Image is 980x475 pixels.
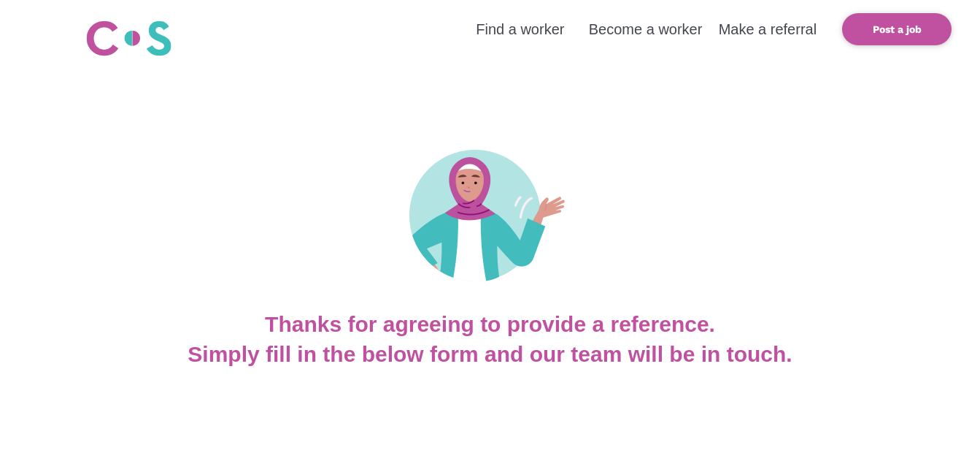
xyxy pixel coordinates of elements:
a: Make a referral [719,21,817,37]
b: Post a job [873,23,922,35]
b: Thanks for agreeing to provide a reference. [265,312,715,336]
b: Simply fill in the below form and our team will be in touch. [188,342,792,366]
a: Post a job [842,13,952,45]
a: Become a worker [589,21,703,37]
a: Find a worker [476,21,564,37]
